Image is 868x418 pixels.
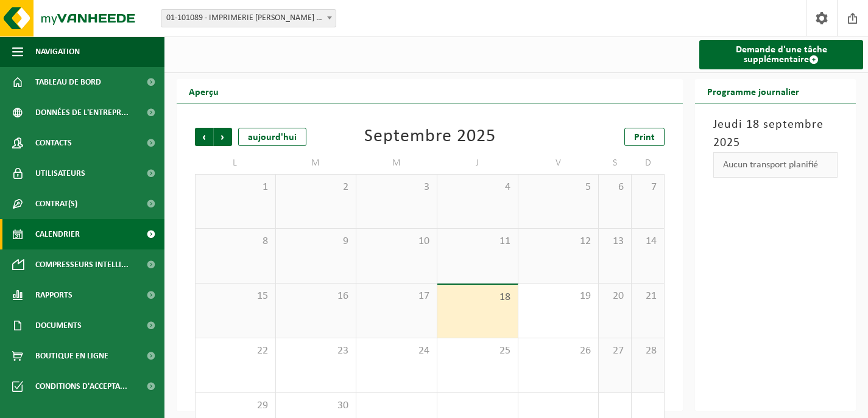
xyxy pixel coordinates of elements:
[161,9,336,27] span: 01-101089 - IMPRIMERIE DEJARDIN - GLONS
[35,67,101,97] span: Tableau de bord
[638,344,658,358] span: 28
[524,344,593,358] span: 26
[599,152,632,174] td: S
[282,399,350,413] span: 30
[214,128,232,146] span: Suivant
[605,344,625,358] span: 27
[202,290,269,303] span: 15
[195,128,213,146] span: Précédent
[276,152,357,174] td: M
[35,158,85,189] span: Utilisateurs
[202,399,269,413] span: 29
[437,152,518,174] td: J
[356,152,437,174] td: M
[35,189,77,219] span: Contrat(s)
[362,181,431,194] span: 3
[443,344,512,358] span: 25
[524,290,593,303] span: 19
[624,128,665,146] a: Print
[605,181,625,194] span: 6
[282,344,350,358] span: 23
[713,116,838,152] h3: Jeudi 18 septembre 2025
[35,249,129,280] span: Compresseurs intelli...
[362,235,431,248] span: 10
[35,280,72,310] span: Rapports
[695,79,811,103] h2: Programme journalier
[35,310,82,341] span: Documents
[524,181,593,194] span: 5
[634,133,655,142] span: Print
[362,344,431,358] span: 24
[177,79,231,103] h2: Aperçu
[699,40,863,69] a: Demande d'une tâche supplémentaire
[364,128,496,146] div: Septembre 2025
[638,290,658,303] span: 21
[282,235,350,248] span: 9
[161,10,336,27] span: 01-101089 - IMPRIMERIE DEJARDIN - GLONS
[638,235,658,248] span: 14
[713,152,838,178] div: Aucun transport planifié
[238,128,306,146] div: aujourd'hui
[35,341,108,371] span: Boutique en ligne
[35,128,72,158] span: Contacts
[195,152,276,174] td: L
[202,181,269,194] span: 1
[638,181,658,194] span: 7
[605,235,625,248] span: 13
[35,371,127,402] span: Conditions d'accepta...
[35,97,129,128] span: Données de l'entrepr...
[282,290,350,303] span: 16
[202,344,269,358] span: 22
[362,290,431,303] span: 17
[202,235,269,248] span: 8
[632,152,665,174] td: D
[35,219,80,249] span: Calendrier
[443,235,512,248] span: 11
[605,290,625,303] span: 20
[518,152,599,174] td: V
[524,235,593,248] span: 12
[282,181,350,194] span: 2
[443,181,512,194] span: 4
[443,291,512,304] span: 18
[35,37,80,67] span: Navigation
